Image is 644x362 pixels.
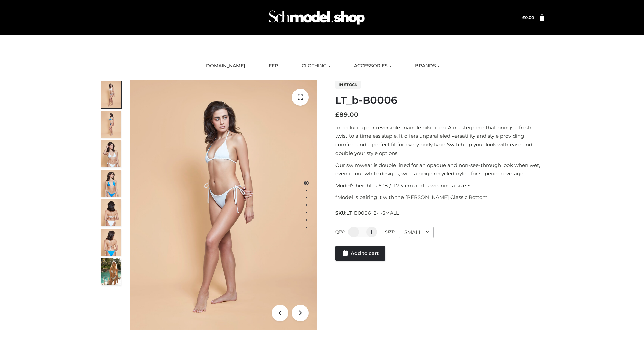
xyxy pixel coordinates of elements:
img: ArielClassicBikiniTop_CloudNine_AzureSky_OW114ECO_8-scaled.jpg [101,229,121,256]
p: Our swimwear is double lined for an opaque and non-see-through look when wet, even in our white d... [335,161,544,178]
img: ArielClassicBikiniTop_CloudNine_AzureSky_OW114ECO_1 [130,80,317,330]
bdi: 89.00 [335,111,358,118]
span: In stock [335,81,361,89]
h1: LT_b-B0006 [335,94,544,106]
a: [DOMAIN_NAME] [199,59,250,73]
p: *Model is pairing it with the [PERSON_NAME] Classic Bottom [335,193,544,202]
a: CLOTHING [297,59,335,73]
label: Size: [385,229,395,234]
p: Introducing our reversible triangle bikini top. A masterpiece that brings a fresh twist to a time... [335,123,544,158]
a: BRANDS [410,59,445,73]
p: Model’s height is 5 ‘8 / 173 cm and is wearing a size S. [335,181,544,190]
span: £ [335,111,339,118]
img: ArielClassicBikiniTop_CloudNine_AzureSky_OW114ECO_4-scaled.jpg [101,170,121,197]
img: Arieltop_CloudNine_AzureSky2.jpg [101,258,121,285]
a: ACCESSORIES [349,59,396,73]
span: LT_B0006_2-_-SMALL [346,210,399,216]
img: Schmodel Admin 964 [266,4,367,31]
img: ArielClassicBikiniTop_CloudNine_AzureSky_OW114ECO_2-scaled.jpg [101,111,121,138]
img: ArielClassicBikiniTop_CloudNine_AzureSky_OW114ECO_7-scaled.jpg [101,199,121,226]
img: ArielClassicBikiniTop_CloudNine_AzureSky_OW114ECO_1-scaled.jpg [101,81,121,108]
bdi: 0.00 [522,15,534,20]
a: Add to cart [335,246,385,261]
label: QTY: [335,229,345,234]
a: FFP [264,59,283,73]
span: SKU: [335,209,399,217]
div: SMALL [399,227,434,238]
img: ArielClassicBikiniTop_CloudNine_AzureSky_OW114ECO_3-scaled.jpg [101,140,121,167]
a: £0.00 [522,15,534,20]
span: £ [522,15,525,20]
